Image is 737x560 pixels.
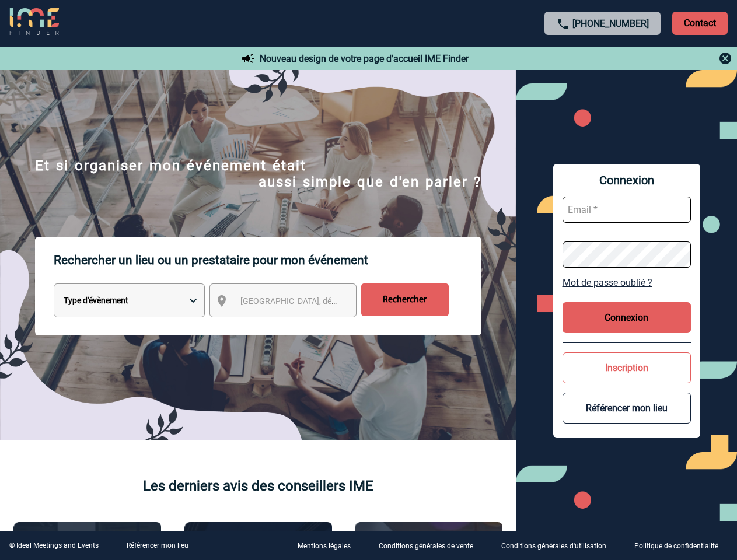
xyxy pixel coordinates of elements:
[288,540,369,551] a: Mentions légales
[563,197,691,223] input: Email *
[572,18,649,29] a: [PHONE_NUMBER]
[634,542,718,551] p: Politique de confidentialité
[563,352,691,383] button: Inscription
[556,17,570,31] img: call-24-px.png
[379,542,473,551] p: Conditions générales de vente
[9,541,99,549] div: © Ideal Meetings and Events
[563,393,691,423] button: Référencer mon lieu
[563,173,691,187] span: Connexion
[298,542,351,551] p: Mentions légales
[563,302,691,333] button: Connexion
[625,540,737,551] a: Politique de confidentialité
[240,296,403,306] span: [GEOGRAPHIC_DATA], département, région...
[563,277,691,288] a: Mot de passe oublié ?
[672,12,728,35] p: Contact
[369,540,492,551] a: Conditions générales de vente
[501,542,606,551] p: Conditions générales d'utilisation
[127,541,188,549] a: Référencer mon lieu
[492,540,625,551] a: Conditions générales d'utilisation
[54,237,481,283] p: Rechercher un lieu ou un prestataire pour mon événement
[361,283,449,316] input: Rechercher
